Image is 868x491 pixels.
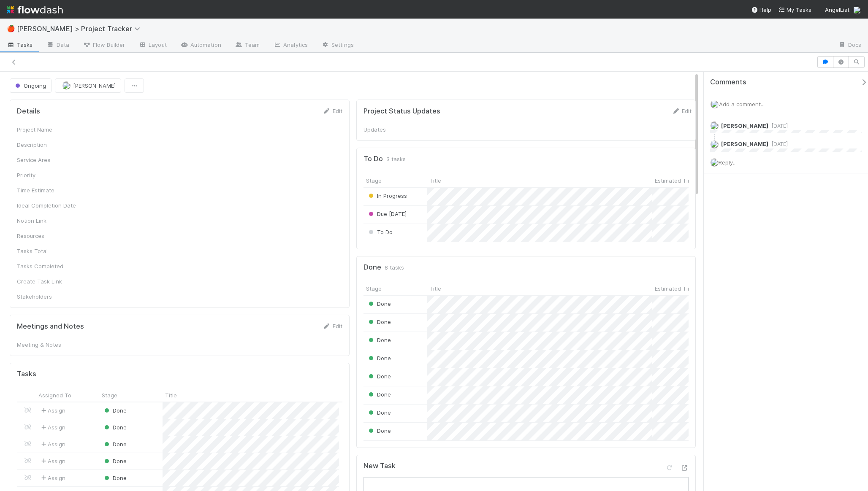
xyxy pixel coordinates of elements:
span: Assigned To [38,391,71,399]
div: Done [367,354,391,362]
span: Done [103,441,127,448]
span: Done [367,391,391,398]
span: To Do [367,229,393,235]
a: Docs [831,39,868,52]
span: Assign [39,406,65,415]
div: Priority [17,171,80,179]
a: Edit [672,108,692,114]
span: Done [367,300,391,307]
div: Done [367,426,391,435]
span: AngelList [825,6,849,13]
div: Done [103,457,127,465]
span: [DATE] [768,123,788,129]
div: Done [367,336,391,344]
div: Meeting & Notes [17,340,80,349]
div: Notion Link [17,216,80,225]
a: Edit [323,323,342,329]
span: [DATE] [768,141,788,147]
span: 🍎 [7,25,15,32]
span: Assign [39,457,65,465]
span: Title [165,391,177,399]
h5: Tasks [17,370,36,378]
div: Done [367,408,391,417]
a: Flow Builder [76,39,132,52]
span: [PERSON_NAME] > Project Tracker [17,24,144,33]
div: To Do [367,228,393,236]
span: Assign [39,440,65,448]
span: My Tasks [778,6,811,13]
button: [PERSON_NAME] [55,78,121,93]
img: logo-inverted-e16ddd16eac7371096b0.svg [7,3,63,17]
span: Done [103,475,127,481]
h5: To Do [363,155,383,163]
div: Done [367,318,391,326]
span: Reply... [719,159,737,166]
span: Tasks [7,40,33,49]
a: Data [40,39,76,52]
img: avatar_8e0a024e-b700-4f9f-aecf-6f1e79dccd3c.png [710,158,719,167]
span: [PERSON_NAME] [721,122,768,129]
span: Comments [710,78,746,86]
h5: Done [363,263,381,272]
span: Done [103,407,127,414]
div: Create Task Link [17,277,80,286]
div: Help [751,5,771,14]
h5: Meetings and Notes [17,322,84,331]
span: Title [429,176,441,185]
span: 8 tasks [385,263,404,272]
img: avatar_8e0a024e-b700-4f9f-aecf-6f1e79dccd3c.png [62,81,71,90]
h5: New Task [363,462,396,470]
span: Done [367,318,391,325]
a: Settings [315,39,361,52]
button: Ongoing [10,78,52,93]
a: Analytics [266,39,315,52]
div: Project Name [17,125,80,134]
div: Updates [363,125,427,134]
a: My Tasks [778,5,811,14]
img: avatar_fd5a9df2-d0bf-4e0d-adc4-fc50545ebcc9.png [710,121,719,130]
span: Due [DATE] [367,210,407,217]
div: Due [DATE] [367,210,407,218]
span: Flow Builder [83,40,125,49]
span: Done [367,337,391,343]
span: Stage [102,391,117,399]
span: Stage [366,176,382,185]
div: Done [367,299,391,308]
span: Done [367,427,391,434]
a: Team [228,39,266,52]
div: Service Area [17,156,80,164]
div: Done [103,423,127,432]
h5: Project Status Updates [363,107,440,116]
span: Assign [39,474,65,482]
div: Tasks Total [17,247,80,255]
div: Done [103,474,127,482]
span: [PERSON_NAME] [73,82,116,89]
span: Add a comment... [719,101,765,108]
span: In Progress [367,192,407,199]
span: Done [103,424,127,431]
a: Automation [174,39,228,52]
span: Done [367,355,391,362]
span: Stage [366,284,382,293]
a: Layout [132,39,174,52]
h5: Details [17,107,40,116]
span: Title [429,284,441,293]
div: Done [367,372,391,380]
div: Stakeholders [17,292,80,301]
div: Done [367,390,391,399]
div: Tasks Completed [17,262,80,270]
span: Done [103,458,127,464]
a: Edit [323,108,342,114]
span: Done [367,373,391,380]
span: Estimated Time Required (hours) [655,176,713,185]
div: Assign [39,423,65,432]
div: Done [103,406,127,415]
span: 3 tasks [386,155,406,163]
div: In Progress [367,192,407,200]
img: avatar_8e0a024e-b700-4f9f-aecf-6f1e79dccd3c.png [710,140,719,148]
span: [PERSON_NAME] [721,140,768,147]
